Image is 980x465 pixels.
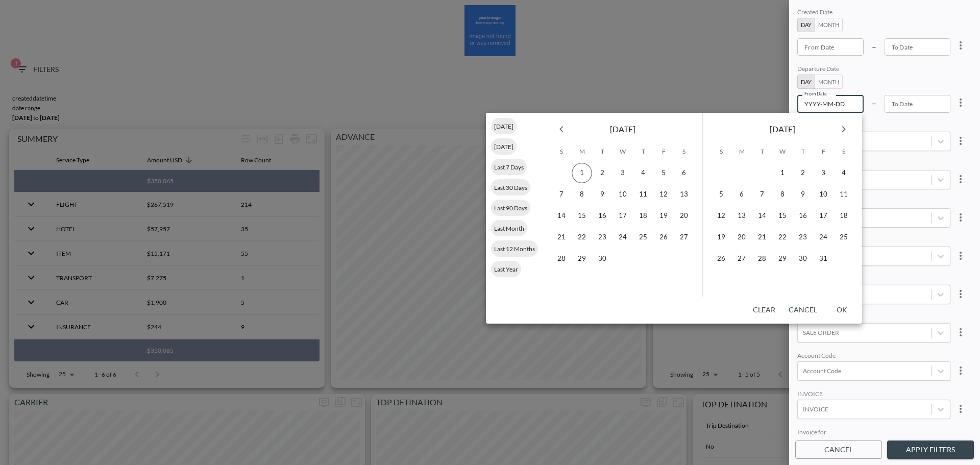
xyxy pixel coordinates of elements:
[834,163,854,183] button: 4
[950,399,971,419] button: more
[731,206,752,226] button: 13
[813,184,834,205] button: 10
[674,163,694,183] button: 6
[814,141,832,162] span: Friday
[797,160,950,170] div: Account Name
[572,163,592,183] button: 1
[795,440,882,459] button: Cancel
[813,163,834,183] button: 3
[834,227,854,248] button: 25
[633,206,653,226] button: 18
[592,206,612,226] button: 16
[653,206,674,226] button: 19
[491,159,527,175] div: Last 7 Days
[752,206,772,226] button: 14
[572,227,592,248] button: 22
[773,141,792,162] span: Wednesday
[797,390,950,400] div: INVOICE
[797,65,950,75] div: Departure Date
[797,122,950,132] div: GROUP
[752,249,772,269] button: 28
[748,301,780,320] button: Clear
[797,18,815,32] button: Day
[797,352,950,361] div: Account Code
[731,227,752,248] button: 20
[551,119,572,139] button: Previous month
[835,141,853,162] span: Saturday
[950,131,971,151] button: more
[573,141,591,162] span: Monday
[772,163,793,183] button: 1
[885,38,951,56] input: YYYY-MM-DD
[551,249,572,269] button: 28
[797,428,950,438] div: Invoice for
[712,141,730,162] span: Sunday
[491,240,538,257] div: Last 12 Months
[797,75,815,89] button: Day
[794,141,812,162] span: Thursday
[491,163,527,171] span: Last 7 Days
[551,206,572,226] button: 14
[804,90,827,97] label: From Date
[752,184,772,205] button: 7
[797,275,950,285] div: Agent
[614,141,632,162] span: Wednesday
[711,249,731,269] button: 26
[825,301,858,320] button: OK
[572,249,592,269] button: 29
[674,206,694,226] button: 20
[592,184,612,205] button: 9
[592,227,612,248] button: 23
[711,184,731,205] button: 5
[797,38,864,56] input: YYYY-MM-DD
[711,206,731,226] button: 12
[950,322,971,342] button: more
[813,227,834,248] button: 24
[491,220,527,236] div: Last Month
[491,138,517,155] div: [DATE]
[491,123,517,130] span: [DATE]
[592,163,612,183] button: 2
[491,204,530,212] span: Last 90 Days
[674,184,694,205] button: 13
[491,184,530,191] span: Last 30 Days
[633,163,653,183] button: 4
[793,249,813,269] button: 30
[813,249,834,269] button: 31
[772,249,793,269] button: 29
[491,261,521,277] div: Last Year
[572,206,592,226] button: 15
[732,141,751,162] span: Monday
[551,184,572,205] button: 7
[797,95,864,112] input: YYYY-MM-DD
[797,237,950,247] div: GROUP ID
[675,141,693,162] span: Saturday
[785,301,821,320] button: Cancel
[552,141,571,162] span: Sunday
[731,184,752,205] button: 6
[612,206,633,226] button: 17
[834,184,854,205] button: 11
[711,227,731,248] button: 19
[834,119,854,139] button: Next month
[834,206,854,226] button: 18
[491,245,538,253] span: Last 12 Months
[887,440,974,459] button: Apply Filters
[950,92,971,113] button: more
[950,207,971,228] button: more
[491,118,517,134] div: [DATE]
[491,200,530,216] div: Last 90 Days
[815,75,843,89] button: Month
[950,169,971,189] button: more
[950,35,971,56] button: more
[491,265,521,273] span: Last Year
[793,163,813,183] button: 2
[772,206,793,226] button: 15
[793,184,813,205] button: 9
[731,249,752,269] button: 27
[593,141,611,162] span: Tuesday
[633,227,653,248] button: 25
[793,227,813,248] button: 23
[872,97,876,109] p: –
[491,225,527,232] span: Last Month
